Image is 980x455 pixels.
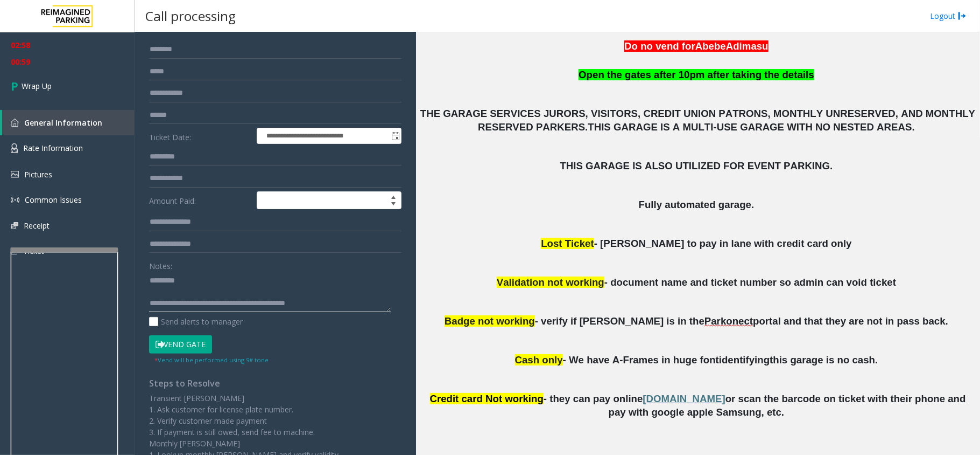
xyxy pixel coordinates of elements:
span: THIS GARAGE IS A MULTI-USE GARAGE WITH NO NESTED AREAS. [588,121,914,133]
img: 'icon' [11,246,18,256]
span: portal and that they are not in pass back. [753,315,948,327]
h3: Call processing [140,3,241,29]
img: 'icon' [11,196,19,204]
span: Wrap Up [22,80,52,92]
span: Receipt [24,220,50,231]
span: Common Issues [25,195,82,205]
span: Rate Information [23,143,83,153]
span: - [PERSON_NAME] to pay in lane with credit card only [594,238,852,249]
span: imasu [739,40,769,52]
span: [DOMAIN_NAME] [643,393,725,404]
span: Ticket [23,246,44,256]
span: Toggle popup [389,128,401,143]
label: Ticket Date: [146,128,254,144]
label: Send alerts to manager [149,316,243,327]
img: 'icon' [11,119,19,127]
span: Ad [726,40,739,52]
span: - they can pay online [544,393,643,404]
span: THIS GARAGE IS ALSO UTILIZED FOR EVENT PARKING. [560,160,833,171]
span: identifying [719,354,770,366]
span: Pictures [24,169,52,180]
span: Decrease value [386,201,401,209]
label: Amount Paid: [146,191,254,210]
span: Cash only [515,354,563,366]
span: Open the gates after 10pm after taking the details [579,69,814,80]
h4: Steps to Resolve [149,378,401,389]
span: or scan the barcode on ticket with their phone and pay with google apple Samsung, etc. [609,393,969,418]
span: Do no vend for [624,40,695,52]
a: Logout [930,10,967,22]
img: 'icon' [11,222,18,229]
span: - verify if [PERSON_NAME] is in the [535,315,704,327]
span: Fully automated garage. [639,199,755,210]
label: Notes: [149,257,172,272]
span: Credit card Not working [430,393,544,404]
span: Increase value [386,192,401,201]
span: THE GARAGE SERVICES JURORS, VISITORS, CREDIT UNION PATRONS, MONTHLY UNRESERVED, AND MONTHLY RESER... [420,108,978,133]
span: - We have A-Frames in huge font [563,354,719,366]
span: - document name and ticket number so admin can void ticket [604,277,896,288]
img: 'icon' [11,171,19,178]
a: [DOMAIN_NAME] [643,395,725,404]
span: A [695,40,702,52]
span: Badge not working [445,315,535,327]
img: logout [958,10,967,22]
a: General Information [2,110,135,135]
span: Validation not working [497,277,604,288]
span: bebe [702,40,726,52]
button: Vend Gate [149,335,212,354]
img: 'icon' [11,143,18,153]
span: General Information [24,118,102,128]
small: Vend will be performed using 9# tone [154,356,269,364]
span: Parkonect [704,315,753,327]
span: Lost Ticket [541,238,594,249]
span: this garage is no cash. [770,354,878,366]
